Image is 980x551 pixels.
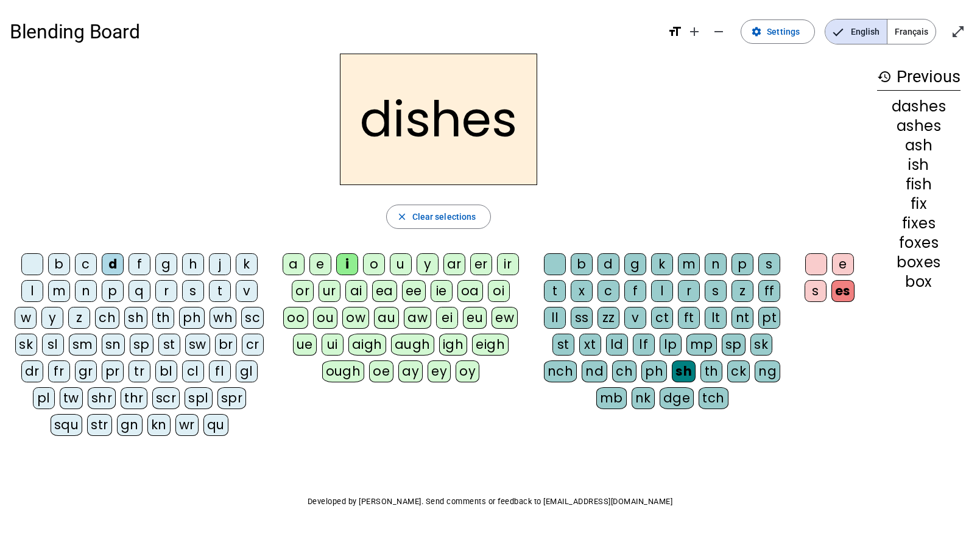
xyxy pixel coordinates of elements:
[121,387,147,409] div: thr
[660,334,682,356] div: lp
[21,360,43,382] div: dr
[69,334,97,356] div: sm
[439,334,468,356] div: igh
[831,280,855,302] div: es
[755,360,780,382] div: ng
[236,360,258,382] div: gl
[313,307,337,329] div: ou
[124,307,147,329] div: sh
[598,280,619,302] div: c
[877,99,961,114] div: dashes
[472,334,509,356] div: eigh
[15,334,37,356] div: sk
[152,387,180,409] div: scr
[598,253,619,275] div: d
[700,360,722,382] div: th
[348,334,386,356] div: aigh
[877,197,961,211] div: fix
[412,209,476,224] span: Clear selections
[48,253,70,275] div: b
[242,334,264,356] div: cr
[203,414,228,436] div: qu
[877,255,961,270] div: boxes
[102,334,125,356] div: sn
[95,307,119,329] div: ch
[805,280,827,302] div: s
[946,19,970,44] button: Enter full screen
[877,119,961,133] div: ashes
[51,414,83,436] div: squ
[727,360,750,382] div: ck
[951,24,965,39] mat-icon: open_in_full
[210,307,236,329] div: wh
[155,360,177,382] div: bl
[75,280,97,302] div: n
[678,253,700,275] div: m
[292,280,314,302] div: or
[731,280,753,302] div: z
[88,387,116,409] div: shr
[606,334,628,356] div: ld
[431,280,453,302] div: ie
[129,360,150,382] div: tr
[632,387,655,409] div: nk
[456,360,479,382] div: oy
[705,307,727,329] div: lt
[41,307,63,329] div: y
[182,280,204,302] div: s
[129,280,150,302] div: q
[152,307,174,329] div: th
[374,307,399,329] div: au
[552,334,574,356] div: st
[633,334,655,356] div: lf
[544,280,566,302] div: t
[155,253,177,275] div: g
[651,307,673,329] div: ct
[443,253,465,275] div: ar
[340,54,537,185] h2: dishes
[877,158,961,172] div: ish
[877,69,892,84] mat-icon: history
[185,334,210,356] div: sw
[624,253,646,275] div: g
[417,253,439,275] div: y
[722,334,746,356] div: sp
[236,253,258,275] div: k
[682,19,707,44] button: Increase font size
[877,275,961,289] div: box
[391,334,434,356] div: augh
[767,24,800,39] span: Settings
[68,307,90,329] div: z
[497,253,519,275] div: ir
[678,280,700,302] div: r
[672,360,696,382] div: sh
[463,307,487,329] div: eu
[372,280,397,302] div: ea
[457,280,483,302] div: oa
[707,19,731,44] button: Decrease font size
[488,280,510,302] div: oi
[750,334,772,356] div: sk
[345,280,367,302] div: ai
[322,334,344,356] div: ui
[825,19,887,44] span: English
[741,19,815,44] button: Settings
[641,360,667,382] div: ph
[390,253,412,275] div: u
[309,253,331,275] div: e
[624,307,646,329] div: v
[217,387,247,409] div: spr
[75,360,97,382] div: gr
[877,177,961,192] div: fish
[470,253,492,275] div: er
[678,307,700,329] div: ft
[117,414,143,436] div: gn
[877,216,961,231] div: fixes
[825,19,936,44] mat-button-toggle-group: Language selection
[398,360,423,382] div: ay
[402,280,426,302] div: ee
[158,334,180,356] div: st
[75,253,97,275] div: c
[397,211,407,222] mat-icon: close
[711,24,726,39] mat-icon: remove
